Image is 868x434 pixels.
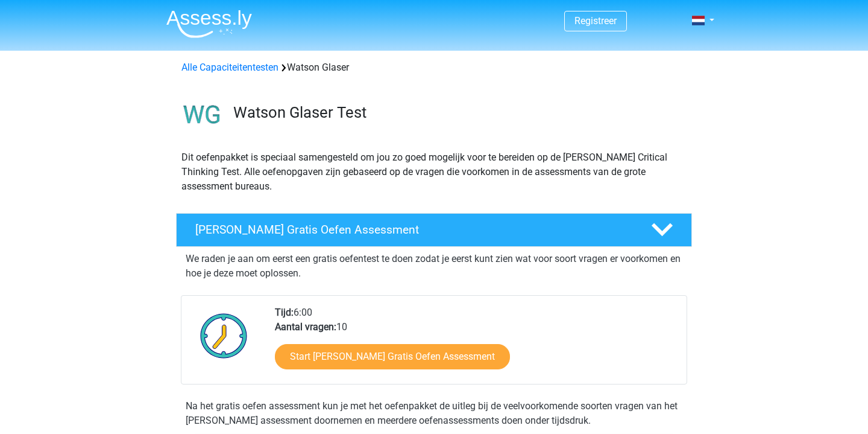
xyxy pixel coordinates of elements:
[181,399,687,428] div: Na het gratis oefen assessment kun je met het oefenpakket de uitleg bij de veelvoorkomende soorte...
[195,223,632,237] h4: [PERSON_NAME] Gratis Oefen Assessment
[275,321,336,333] b: Aantal vragen:
[177,60,691,75] div: Watson Glaser
[275,344,510,369] a: Start [PERSON_NAME] Gratis Oefen Assessment
[166,10,252,38] img: Assessly
[177,89,228,141] img: watson glaser
[181,150,687,194] p: Dit oefenpakket is speciaal samengesteld om jou zo goed mogelijk voor te bereiden op de [PERSON_N...
[266,305,686,384] div: 6:00 10
[171,213,697,247] a: [PERSON_NAME] Gratis Oefen Assessment
[233,103,682,122] h3: Watson Glaser Test
[275,307,294,318] b: Tijd:
[181,62,278,73] a: Alle Capaciteitentesten
[193,305,254,366] img: Klok
[186,252,682,281] p: We raden je aan om eerst een gratis oefentest te doen zodat je eerst kunt zien wat voor soort vra...
[574,15,617,27] a: Registreer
